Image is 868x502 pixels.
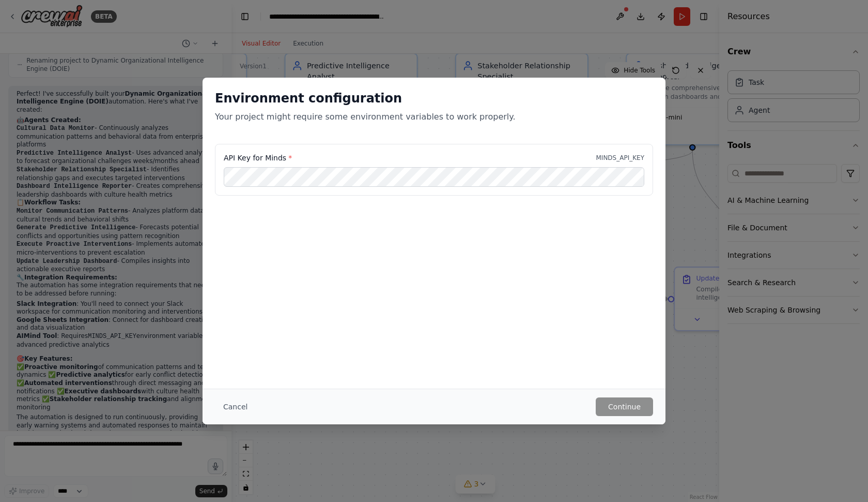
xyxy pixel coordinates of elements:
[215,111,653,123] p: Your project might require some environment variables to work properly.
[596,154,645,162] p: MINDS_API_KEY
[224,153,292,163] label: API Key for Minds
[596,397,653,416] button: Continue
[215,397,256,416] button: Cancel
[215,90,653,107] h2: Environment configuration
